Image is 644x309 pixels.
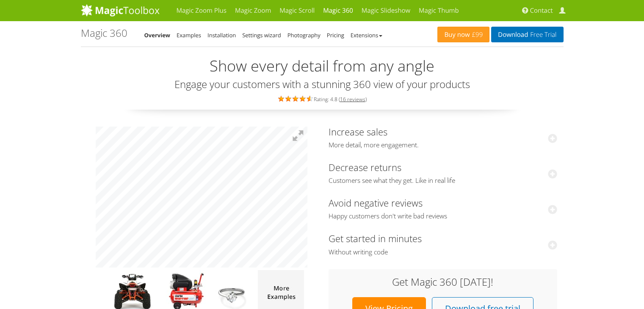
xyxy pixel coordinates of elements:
[351,31,382,39] a: Extensions
[329,232,557,256] a: Get started in minutesWithout writing code
[491,27,563,42] a: DownloadFree Trial
[329,196,557,221] a: Avoid negative reviewsHappy customers don't write bad reviews
[329,141,557,149] span: More detail, more engagement.
[144,31,171,39] a: Overview
[437,27,489,42] a: Buy now£99
[329,125,557,149] a: Increase salesMore detail, more engagement.
[81,4,160,17] img: MagicToolbox.com - Image tools for your website
[340,96,365,103] a: 16 reviews
[329,177,557,185] span: Customers see what they get. Like in real life
[287,31,321,39] a: Photography
[81,28,127,39] h1: Magic 360
[81,58,564,74] h2: Show every detail from any angle
[337,276,549,287] h3: Get Magic 360 [DATE]!
[207,31,236,39] a: Installation
[81,79,564,90] h3: Engage your customers with a stunning 360 view of your products
[327,31,344,39] a: Pricing
[329,212,557,221] span: Happy customers don't write bad reviews
[530,6,553,15] span: Contact
[177,31,201,39] a: Examples
[242,31,281,39] a: Settings wizard
[81,94,564,103] div: Rating: 4.8 ( )
[528,31,556,38] span: Free Trial
[470,31,483,38] span: £99
[329,248,557,257] span: Without writing code
[329,161,557,185] a: Decrease returnsCustomers see what they get. Like in real life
